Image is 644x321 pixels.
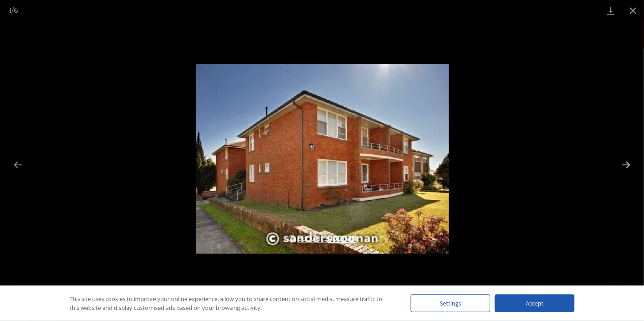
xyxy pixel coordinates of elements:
[14,6,18,15] span: 6
[196,64,449,254] img: Property Gallery
[9,6,12,15] span: 1
[9,156,27,173] button: Previous slide
[617,156,635,173] button: Next slide
[495,294,574,312] div: Accept
[70,294,393,312] div: This site uses cookies to improve your online experience, allow you to share content on social me...
[411,294,490,312] div: Settings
